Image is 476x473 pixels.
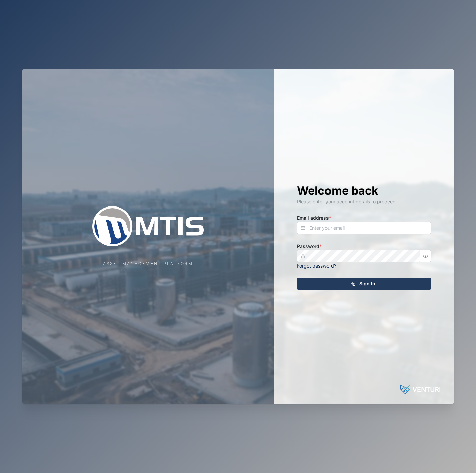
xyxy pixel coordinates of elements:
img: Powered by: Venturi [400,383,440,396]
img: Company Logo [81,206,215,246]
span: Sign In [359,278,375,289]
label: Email address [297,214,331,222]
h1: Welcome back [297,183,431,198]
div: Please enter your account details to proceed [297,198,431,205]
input: Enter your email [297,222,431,234]
div: Asset Management Platform [103,261,193,267]
a: Forgot password? [297,263,336,269]
label: Password [297,243,322,250]
button: Sign In [297,278,431,290]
